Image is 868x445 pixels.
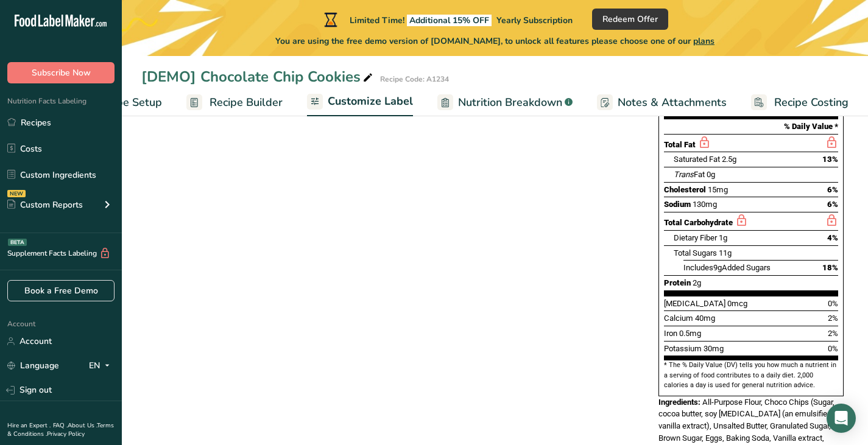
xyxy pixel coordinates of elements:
span: 6% [827,185,838,194]
span: Subscribe Now [32,66,91,79]
span: Protein [664,278,691,287]
span: Notes & Attachments [618,94,727,111]
span: plans [693,35,715,47]
span: Includes Added Sugars [683,263,771,272]
span: Total Sugars [674,248,717,258]
a: FAQ . [53,421,68,430]
span: Saturated Fat [674,155,720,164]
div: EN [89,359,115,373]
div: Custom Reports [7,198,83,211]
span: 2% [828,329,838,338]
span: 6% [827,200,838,209]
div: NEW [7,190,26,197]
span: 2g [693,278,701,287]
span: Dietary Fiber [674,233,717,242]
button: Redeem Offer [592,9,668,30]
a: About Us . [68,421,97,430]
span: Total Carbohydrate [664,218,733,227]
span: Sodium [664,200,691,209]
section: * The % Daily Value (DV) tells you how much a nutrient in a serving of food contributes to a dail... [664,360,838,390]
a: Recipe Costing [751,89,849,116]
a: Language [7,355,59,376]
a: Privacy Policy [47,430,85,438]
span: Additional 15% OFF [407,15,492,26]
div: BETA [8,239,27,246]
span: 4% [827,233,838,242]
span: 0% [828,299,838,308]
a: Customize Label [307,88,413,117]
i: Trans [674,170,694,179]
div: Recipe Code: A1234 [380,74,449,85]
span: Fat [674,170,705,179]
span: 9g [713,263,722,272]
span: 40mg [695,314,715,323]
span: 2% [828,314,838,323]
a: Recipe Builder [186,89,283,116]
a: Terms & Conditions . [7,421,114,438]
span: You are using the free demo version of [DOMAIN_NAME], to unlock all features please choose one of... [275,35,715,47]
span: Calcium [664,314,693,323]
span: Potassium [664,344,702,353]
span: Total Fat [664,140,696,149]
button: Subscribe Now [7,62,115,83]
span: [MEDICAL_DATA] [664,299,725,308]
span: Ingredients: [658,398,700,407]
span: Redeem Offer [602,13,658,26]
span: Recipe Builder [210,94,283,111]
div: [DEMO] Chocolate Chip Cookies [141,66,375,88]
span: 0g [707,170,715,179]
span: Recipe Setup [96,94,162,111]
a: Notes & Attachments [597,89,727,116]
span: 0% [828,344,838,353]
span: 130mg [693,200,717,209]
div: Limited Time! [322,12,573,27]
span: 0.5mg [679,329,701,338]
span: Iron [664,329,677,338]
span: 15mg [708,185,728,194]
span: 1g [719,233,727,242]
a: Book a Free Demo [7,280,115,301]
span: Yearly Subscription [496,15,573,26]
span: 2.5g [722,155,736,164]
span: 13% [822,155,838,164]
span: Customize Label [328,93,413,110]
div: Open Intercom Messenger [827,404,856,433]
span: Recipe Costing [774,94,849,111]
span: Nutrition Breakdown [458,94,562,111]
section: % Daily Value * [664,119,838,134]
a: Hire an Expert . [7,421,51,430]
span: 0mcg [727,299,747,308]
span: Cholesterol [664,185,706,194]
span: 30mg [704,344,724,353]
a: Nutrition Breakdown [437,89,573,116]
span: 18% [822,263,838,272]
span: 11g [719,248,732,258]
